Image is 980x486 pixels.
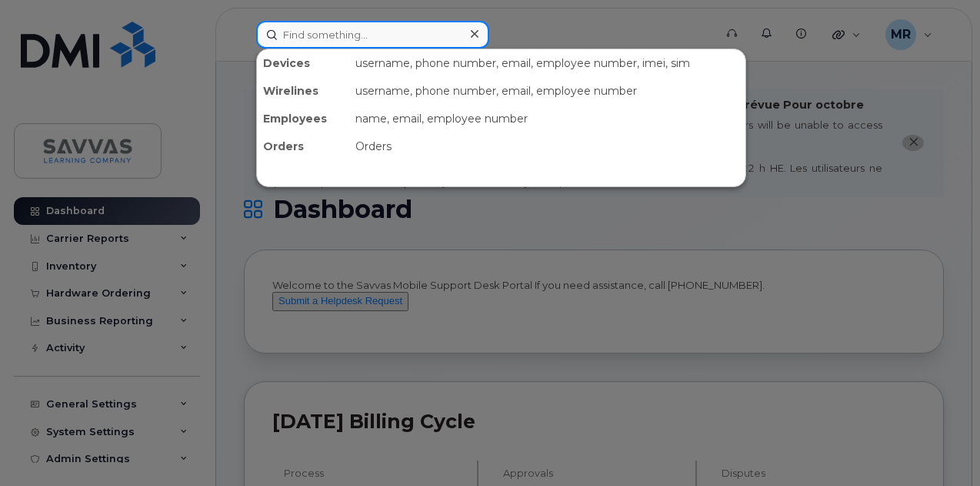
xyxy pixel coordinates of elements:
[257,49,349,77] div: Devices
[349,77,745,105] div: username, phone number, email, employee number
[257,77,349,105] div: Wirelines
[349,132,745,160] div: Orders
[349,105,745,132] div: name, email, employee number
[349,49,745,77] div: username, phone number, email, employee number, imei, sim
[257,105,349,132] div: Employees
[257,132,349,160] div: Orders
